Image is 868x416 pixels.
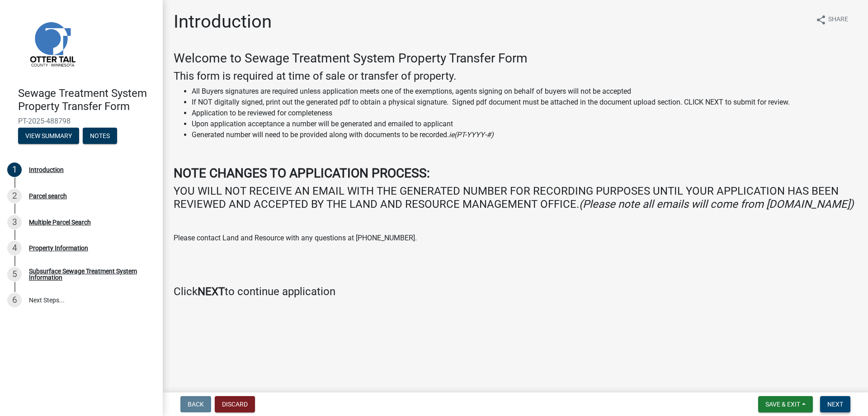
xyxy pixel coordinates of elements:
[18,10,86,77] img: Otter Tail County, Minnesota
[192,119,857,129] li: Upon application acceptance a number will be generated and emailed to applicant
[188,401,204,408] span: Back
[174,185,857,211] h4: YOU WILL NOT RECEIVE AN EMAIL WITH THE GENERATED NUMBER FOR RECORDING PURPOSES UNTIL YOUR APPLICA...
[83,128,117,144] button: Notes
[198,285,225,298] strong: NEXT
[7,267,22,282] div: 5
[765,401,800,408] span: Save & Exit
[449,130,494,139] i: ie(PT-YYYY-#)
[18,128,79,144] button: View Summary
[7,163,22,177] div: 1
[18,133,79,140] wm-modal-confirm: Summary
[174,70,857,83] h4: This form is required at time of sale or transfer of property.
[18,87,156,113] h4: Sewage Treatment System Property Transfer Form
[174,11,272,33] h1: Introduction
[83,133,117,140] wm-modal-confirm: Notes
[816,14,826,25] i: share
[29,167,64,173] div: Introduction
[192,108,857,119] li: Application to be reviewed for completeness
[18,117,145,125] span: PT-2025-488798
[192,129,857,140] li: Generated number will need to be provided along with documents to be recorded.
[174,51,857,66] h3: Welcome to Sewage Treatment System Property Transfer Form
[827,401,843,408] span: Next
[29,193,67,199] div: Parcel search
[29,268,148,281] div: Subsurface Sewage Treatment System Information
[758,396,813,412] button: Save & Exit
[192,86,857,97] li: All Buyers signatures are required unless application meets one of the exemptions, agents signing...
[29,219,91,225] div: Multiple Parcel Search
[180,396,211,412] button: Back
[174,285,857,298] h4: Click to continue application
[579,198,854,210] i: (Please note all emails will come from [DOMAIN_NAME])
[174,233,857,244] p: Please contact Land and Resource with any questions at [PHONE_NUMBER].
[7,189,22,203] div: 2
[7,241,22,255] div: 4
[215,396,255,412] button: Discard
[7,293,22,307] div: 6
[7,215,22,230] div: 3
[174,166,430,181] strong: NOTE CHANGES TO APPLICATION PROCESS:
[820,396,850,412] button: Next
[808,11,855,29] button: shareShare
[29,245,88,251] div: Property Information
[192,97,857,108] li: If NOT digitally signed, print out the generated pdf to obtain a physical signature. Signed pdf d...
[828,14,848,25] span: Share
